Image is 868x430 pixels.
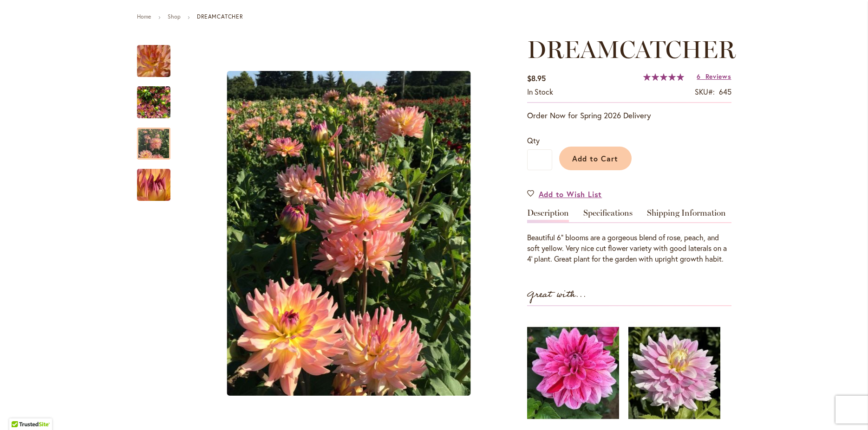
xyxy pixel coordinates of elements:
img: Dreamcatcher [121,29,186,93]
span: 6 [697,72,701,81]
span: Reviews [705,72,731,81]
div: Dreamcatcher [137,36,180,77]
img: Dreamcatcher [227,71,470,396]
span: Add to Wish List [539,189,602,199]
a: Description [527,209,569,222]
button: Add to Cart [559,147,632,170]
span: Add to Cart [572,154,618,163]
span: Qty [527,135,540,145]
p: Order Now for Spring 2026 Delivery [527,110,731,121]
span: DREAMCATCHER [527,35,736,64]
a: 6 Reviews [697,72,731,81]
span: In stock [527,87,553,96]
a: Add to Wish List [527,189,602,199]
div: Dreamcatcher [137,77,180,118]
a: Shipping Information [647,209,726,222]
iframe: Launch Accessibility Center [7,397,33,423]
div: 645 [719,87,731,97]
div: Beautiful 6" blooms are a gorgeous blend of rose, peach, and soft yellow. Very nice cut flower va... [527,232,731,264]
a: Shop [168,13,181,20]
strong: DREAMCATCHER [197,13,243,20]
a: Home [137,13,151,20]
span: $8.95 [527,73,546,83]
a: Specifications [583,209,633,222]
div: Detailed Product Info [527,209,731,264]
strong: SKU [695,87,715,96]
div: Dreamcatcher [137,160,170,201]
div: Dreamcatcher [137,118,180,160]
div: 100% [643,73,684,81]
div: Availability [527,87,553,97]
img: Dreamcatcher [137,80,170,125]
img: Dreamcatcher [121,153,187,217]
strong: Great with... [527,287,587,302]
